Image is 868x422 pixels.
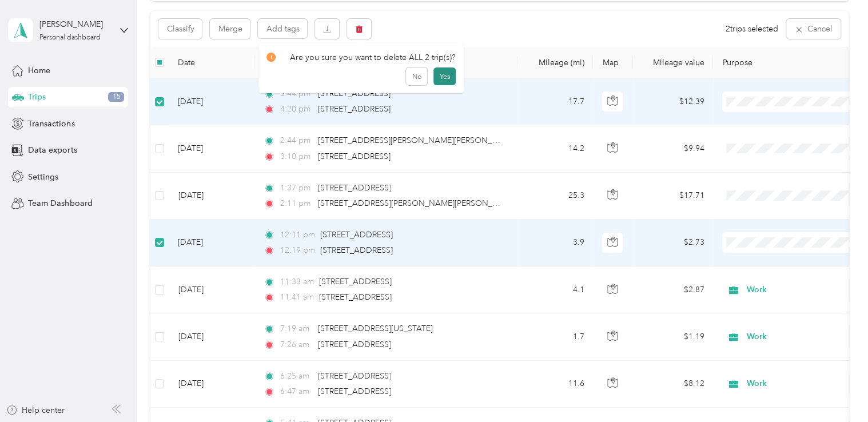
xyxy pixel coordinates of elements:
[406,67,427,86] button: No
[280,323,313,335] span: 7:19 am
[6,404,65,416] button: Help center
[320,245,393,255] span: [STREET_ADDRESS]
[318,340,391,349] span: [STREET_ADDRESS]
[804,358,868,422] iframe: Everlance-gr Chat Button Frame
[319,292,392,302] span: [STREET_ADDRESS]
[210,19,250,39] button: Merge
[319,277,392,286] span: [STREET_ADDRESS]
[28,197,92,209] span: Team Dashboard
[158,19,202,39] button: Classify
[747,331,851,343] span: Work
[280,134,313,147] span: 2:44 pm
[726,23,778,35] span: 2 trips selected
[258,19,307,38] button: Add tags
[169,220,254,266] td: [DATE]
[318,324,432,333] span: [STREET_ADDRESS][US_STATE]
[318,183,391,193] span: [STREET_ADDRESS]
[108,92,124,102] span: 15
[433,67,456,86] button: Yes
[318,371,391,381] span: [STREET_ADDRESS]
[39,34,101,41] div: Personal dashboard
[28,91,46,103] span: Trips
[28,65,50,77] span: Home
[169,266,254,313] td: [DATE]
[747,377,851,390] span: Work
[517,220,593,266] td: 3.9
[633,313,713,360] td: $1.19
[39,18,111,30] div: [PERSON_NAME]
[280,291,314,304] span: 11:41 am
[633,125,713,172] td: $9.94
[254,47,517,78] th: Locations
[280,244,315,257] span: 12:19 pm
[280,182,313,194] span: 1:37 pm
[280,385,313,398] span: 6:47 am
[169,173,254,220] td: [DATE]
[169,125,254,172] td: [DATE]
[280,87,313,100] span: 3:44 pm
[280,197,313,210] span: 2:11 pm
[169,47,254,78] th: Date
[280,339,313,351] span: 7:26 am
[633,220,713,266] td: $2.73
[169,313,254,360] td: [DATE]
[318,89,391,98] span: [STREET_ADDRESS]
[318,387,391,396] span: [STREET_ADDRESS]
[517,125,593,172] td: 14.2
[633,47,713,78] th: Mileage value
[517,78,593,125] td: 17.7
[517,266,593,313] td: 4.1
[633,266,713,313] td: $2.87
[633,361,713,408] td: $8.12
[280,229,315,241] span: 12:11 pm
[280,103,313,116] span: 4:20 pm
[517,361,593,408] td: 11.6
[318,198,517,208] span: [STREET_ADDRESS][PERSON_NAME][PERSON_NAME]
[28,171,58,183] span: Settings
[517,173,593,220] td: 25.3
[280,150,313,163] span: 3:10 pm
[169,361,254,408] td: [DATE]
[280,370,313,383] span: 6:25 am
[517,47,593,78] th: Mileage (mi)
[320,230,393,240] span: [STREET_ADDRESS]
[633,78,713,125] td: $12.39
[266,51,456,63] div: Are you sure you want to delete ALL 2 trip(s)?
[318,104,391,114] span: [STREET_ADDRESS]
[169,78,254,125] td: [DATE]
[517,313,593,360] td: 1.7
[747,284,851,296] span: Work
[280,276,314,288] span: 11:33 am
[786,19,841,39] button: Cancel
[318,152,391,161] span: [STREET_ADDRESS]
[633,173,713,220] td: $17.71
[28,118,74,130] span: Transactions
[318,136,517,145] span: [STREET_ADDRESS][PERSON_NAME][PERSON_NAME]
[28,144,77,156] span: Data exports
[593,47,633,78] th: Map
